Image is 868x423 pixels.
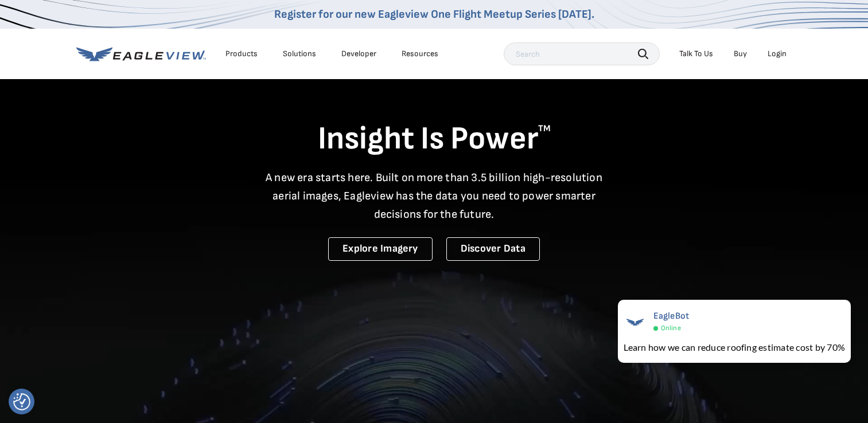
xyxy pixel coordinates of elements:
div: Resources [402,49,438,59]
p: A new era starts here. Built on more than 3.5 billion high-resolution aerial images, Eagleview ha... [259,169,610,224]
div: Learn how we can reduce roofing estimate cost by 70% [624,340,845,354]
a: Discover Data [446,237,540,261]
a: Buy [734,49,747,59]
img: EagleBot [624,311,647,334]
h1: Insight Is Power [76,119,792,159]
span: Online [661,324,681,332]
input: Search [504,42,660,65]
sup: TM [538,123,551,134]
div: Solutions [283,49,316,59]
img: Revisit consent button [13,393,30,410]
div: Products [225,49,258,59]
div: Login [768,49,787,59]
button: Consent Preferences [13,393,30,410]
a: Developer [341,49,376,59]
a: Explore Imagery [328,237,433,261]
a: Register for our new Eagleview One Flight Meetup Series [DATE]. [274,7,594,21]
span: EagleBot [653,311,690,322]
div: Talk To Us [679,49,713,59]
